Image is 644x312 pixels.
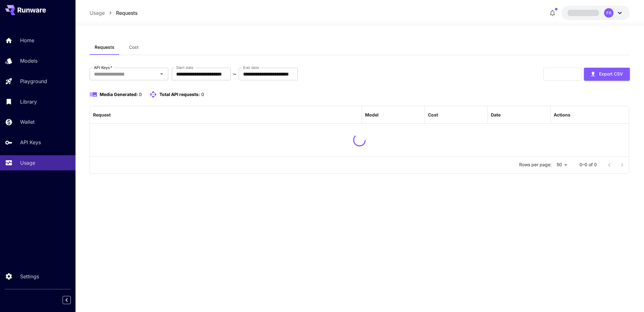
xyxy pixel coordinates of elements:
span: 0 [139,92,142,97]
p: Settings [20,273,39,280]
button: Open [157,70,166,78]
div: Request [93,112,111,117]
span: 0 [201,92,204,97]
a: Usage [90,9,105,17]
p: Rows per page: [519,162,552,168]
div: Model [365,112,379,117]
p: Wallet [20,118,35,126]
nav: breadcrumb [90,9,137,17]
span: Cost [129,44,139,50]
button: FR [561,6,630,20]
div: Cost [428,112,438,117]
a: Requests [116,9,137,17]
button: Export CSV [584,68,630,81]
p: ~ [233,70,236,78]
div: Date [491,112,501,117]
label: API Keys [94,65,112,70]
p: API Keys [20,139,41,146]
span: Total API requests: [159,92,200,97]
p: Models [20,57,37,65]
p: Home [20,37,34,44]
p: Playground [20,77,47,85]
span: Requests [95,44,114,50]
p: 0–0 of 0 [580,162,597,168]
div: 50 [554,160,569,169]
div: FR [604,8,613,18]
p: Library [20,98,37,105]
p: Usage [20,159,35,167]
label: Start date [176,65,193,70]
button: Collapse sidebar [63,296,71,304]
label: End date [243,65,259,70]
div: Collapse sidebar [67,294,75,306]
span: Media Generated: [100,92,138,97]
div: Actions [554,112,570,117]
